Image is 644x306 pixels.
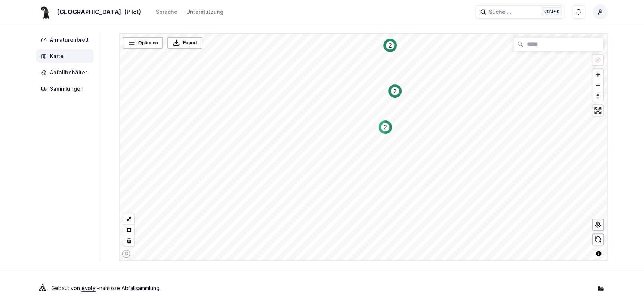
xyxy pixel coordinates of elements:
[36,66,96,79] a: Abfallbehälter
[51,283,161,293] p: Gebaut von - nahtlose Abfallsammlung .
[36,49,96,63] a: Karte
[81,285,96,291] a: evoly
[514,38,603,51] input: Suche
[50,52,64,60] span: Karte
[592,105,603,116] button: Enter fullscreen
[123,235,134,246] button: Delete
[36,282,48,294] img: Evoly Logo
[592,69,603,80] button: Zoom in
[592,91,603,102] button: Reset bearing to north
[156,8,177,16] div: Sprache
[384,124,387,131] text: 2
[50,36,89,44] span: Armaturenbrett
[592,55,603,65] button: Location not available
[475,5,564,19] button: Suche ...Ctrl+K
[36,82,96,96] a: Sammlungen
[592,80,603,91] button: Zoom out
[124,7,141,16] span: (Pilot)
[50,85,84,93] span: Sammlungen
[123,213,134,224] button: LineString tool (l)
[156,7,177,16] button: Sprache
[388,84,402,98] div: Map marker
[36,3,54,21] img: Basel Logo
[123,224,134,235] button: Polygon tool (p)
[592,91,603,102] span: Reset bearing to north
[36,7,141,16] a: [GEOGRAPHIC_DATA](Pilot)
[393,88,397,94] text: 2
[57,7,121,16] span: [GEOGRAPHIC_DATA]
[186,7,223,16] a: Unterstützung
[50,69,87,76] span: Abfallbehälter
[122,249,131,258] a: Mapbox logo
[138,39,158,46] span: Optionen
[594,249,603,258] button: Toggle attribution
[489,8,511,16] span: Suche ...
[120,34,609,262] canvas: Map
[183,39,197,46] span: Export
[379,120,392,134] div: Map marker
[592,80,603,91] span: Zoom out
[36,33,96,46] a: Armaturenbrett
[383,39,397,52] div: Map marker
[389,42,392,49] text: 2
